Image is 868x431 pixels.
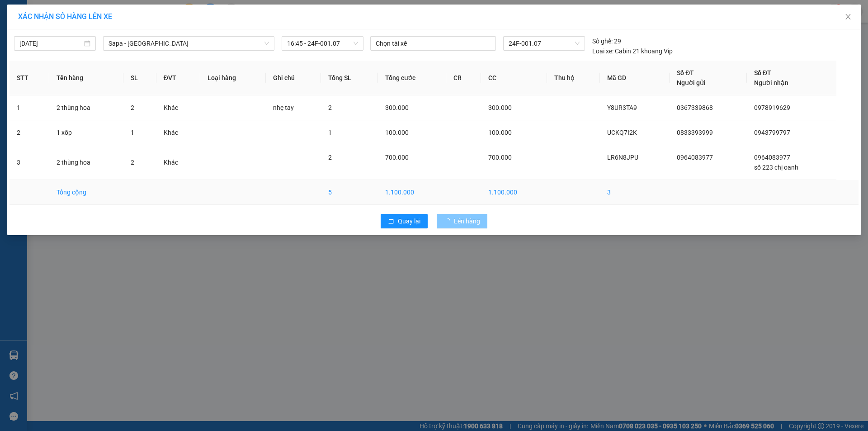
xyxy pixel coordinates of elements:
[607,129,637,136] span: UCKQ7I2K
[156,95,201,120] td: Khác
[9,61,49,95] th: STT
[481,180,547,205] td: 1.100.000
[264,41,269,46] span: down
[49,180,123,205] td: Tổng cộng
[600,61,670,95] th: Mã GD
[835,5,861,30] button: Close
[131,129,134,136] span: 1
[156,61,201,95] th: ĐVT
[481,61,547,95] th: CC
[378,61,446,95] th: Tổng cước
[446,61,481,95] th: CR
[754,164,798,171] span: số 223 chị oanh
[328,154,332,161] span: 2
[844,13,852,20] span: close
[592,46,673,56] div: Cabin 21 khoang Vip
[49,120,123,145] td: 1 xốp
[677,104,713,111] span: 0367339868
[385,154,409,161] span: 700.000
[754,79,788,86] span: Người nhận
[321,180,378,205] td: 5
[754,69,771,76] span: Số ĐT
[677,154,713,161] span: 0964083977
[444,218,454,224] span: loading
[677,79,706,86] span: Người gửi
[754,129,790,136] span: 0943799797
[607,154,638,161] span: LR6N8JPU
[321,61,378,95] th: Tổng SL
[131,104,134,111] span: 2
[437,214,487,228] button: Lên hàng
[9,145,49,180] td: 3
[677,69,694,76] span: Số ĐT
[398,216,420,226] span: Quay lại
[754,154,790,161] span: 0964083977
[49,61,123,95] th: Tên hàng
[9,120,49,145] td: 2
[328,104,332,111] span: 2
[287,37,358,50] span: 16:45 - 24F-001.07
[385,129,409,136] span: 100.000
[592,46,613,56] span: Loại xe:
[378,180,446,205] td: 1.100.000
[509,37,579,50] span: 24F-001.07
[49,95,123,120] td: 2 thùng hoa
[385,104,409,111] span: 300.000
[108,37,269,50] span: Sapa - Hà Tĩnh
[131,159,134,166] span: 2
[592,36,621,46] div: 29
[388,218,394,225] span: rollback
[156,120,201,145] td: Khác
[328,129,332,136] span: 1
[454,216,480,226] span: Lên hàng
[547,61,600,95] th: Thu hộ
[488,129,512,136] span: 100.000
[266,61,321,95] th: Ghi chú
[600,180,670,205] td: 3
[592,36,613,46] span: Số ghế:
[156,145,201,180] td: Khác
[488,104,512,111] span: 300.000
[123,61,156,95] th: SL
[9,95,49,120] td: 1
[273,104,294,111] span: nhẹ tay
[49,145,123,180] td: 2 thùng hoa
[488,154,512,161] span: 700.000
[754,104,790,111] span: 0978919629
[607,104,637,111] span: Y8UR3TA9
[200,61,266,95] th: Loại hàng
[677,129,713,136] span: 0833393999
[18,12,112,21] span: XÁC NHẬN SỐ HÀNG LÊN XE
[381,214,428,228] button: rollbackQuay lại
[19,38,82,48] input: 12/10/2025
